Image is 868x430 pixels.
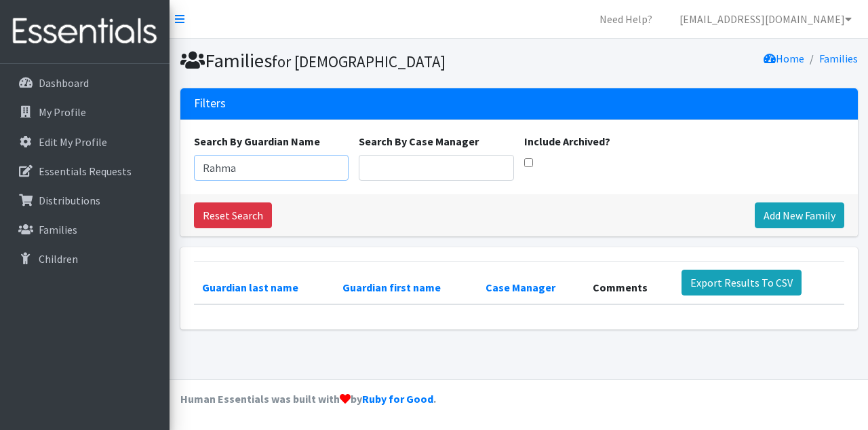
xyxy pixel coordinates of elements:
a: Dashboard [5,69,164,96]
a: [EMAIL_ADDRESS][DOMAIN_NAME] [669,5,863,33]
p: Children [39,252,78,266]
a: Need Help? [589,5,663,33]
small: for [DEMOGRAPHIC_DATA] [272,52,446,71]
strong: Human Essentials was built with by . [180,392,436,406]
img: HumanEssentials [5,9,164,54]
a: Reset Search [194,202,272,228]
label: Include Archived? [524,133,610,149]
a: Children [5,245,164,272]
a: Case Manager [486,281,555,294]
a: Export Results To CSV [682,270,802,295]
th: Comments [585,261,673,304]
p: Families [39,223,77,236]
p: Dashboard [39,76,89,90]
a: Ruby for Good [362,392,433,406]
a: Families [5,216,164,243]
a: Add New Family [755,202,844,228]
p: Essentials Requests [39,164,132,178]
a: Families [819,52,858,65]
a: Guardian first name [342,281,441,294]
a: Home [764,52,804,65]
a: Essentials Requests [5,158,164,185]
a: Distributions [5,187,164,214]
a: My Profile [5,98,164,126]
label: Search By Case Manager [359,133,479,149]
a: Guardian last name [202,281,298,294]
a: Edit My Profile [5,128,164,156]
h3: Filters [194,96,226,111]
p: Edit My Profile [39,135,107,149]
h1: Families [180,49,514,73]
label: Search By Guardian Name [194,133,320,149]
p: Distributions [39,194,100,207]
p: My Profile [39,105,86,119]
